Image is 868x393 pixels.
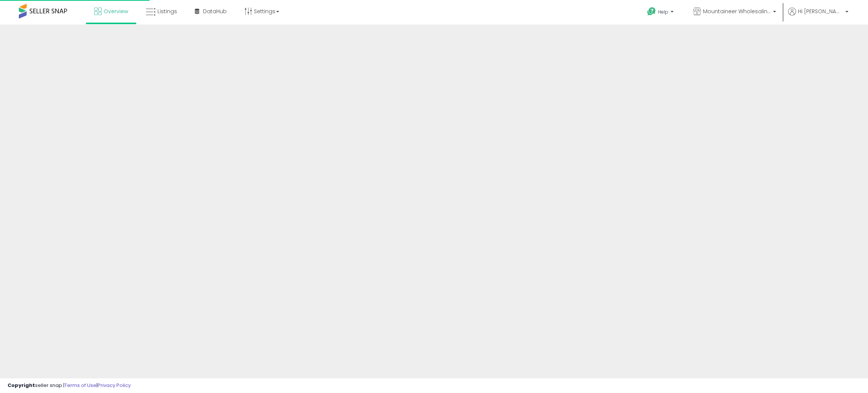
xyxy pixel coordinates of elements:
[104,8,128,15] span: Overview
[647,7,656,16] i: Get Help
[203,8,227,15] span: DataHub
[157,8,177,15] span: Listings
[703,8,771,15] span: Mountaineer Wholesaling
[798,8,843,15] span: Hi [PERSON_NAME]
[658,9,668,15] span: Help
[788,8,848,25] a: Hi [PERSON_NAME]
[641,1,681,25] a: Help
